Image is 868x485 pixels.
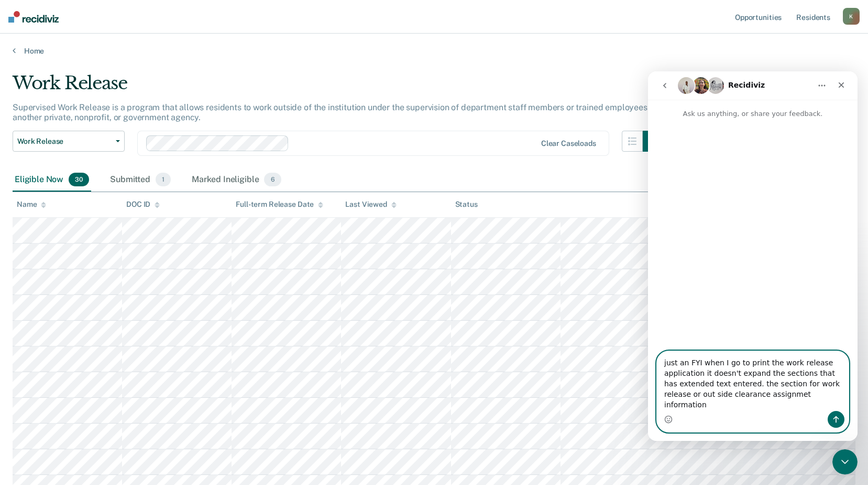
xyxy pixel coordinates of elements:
[455,200,478,209] div: Status
[156,173,171,186] span: 1
[236,200,323,209] div: Full-term Release Date
[17,200,46,209] div: Name
[13,131,125,152] button: Work Release
[13,168,91,192] div: Eligible Now30
[190,168,283,192] div: Marked Ineligible6
[13,46,855,56] a: Home
[345,200,396,209] div: Last Viewed
[8,11,59,23] img: Recidiviz
[17,137,112,146] span: Work Release
[13,102,657,122] p: Supervised Work Release is a program that allows residents to work outside of the institution und...
[13,72,664,102] div: Work Release
[264,173,281,186] span: 6
[843,8,860,25] button: K
[126,200,160,209] div: DOC ID
[541,139,596,148] div: Clear caseloads
[69,173,89,186] span: 30
[648,71,858,441] iframe: Intercom live chat
[108,168,173,192] div: Submitted1
[832,449,858,475] iframe: Intercom live chat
